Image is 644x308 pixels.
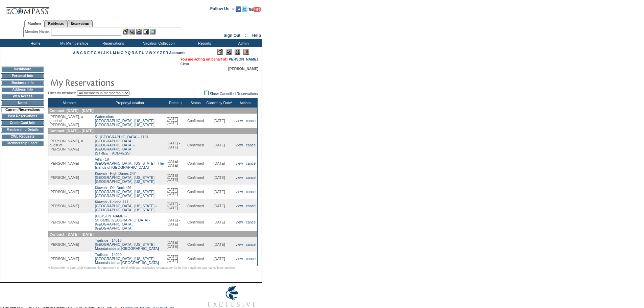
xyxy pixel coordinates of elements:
[128,51,130,55] a: Q
[49,129,93,133] span: Contract: [DATE] - [DATE]
[45,20,67,27] a: Residences
[242,6,247,12] img: Follow us on Twitter
[153,51,156,55] a: X
[48,156,90,170] td: [PERSON_NAME]
[124,51,127,55] a: P
[49,109,93,113] span: Contract: [DATE] - [DATE]
[48,185,90,199] td: [PERSON_NAME]
[98,51,100,55] a: H
[136,29,142,34] img: Impersonate
[49,232,93,236] span: Contract: [DATE] - [DATE]
[150,29,156,34] img: b_calculator.gif
[246,204,256,208] a: cancel
[163,51,186,55] a: ER Accounts
[95,171,157,184] a: Kiawah - High Dunes 247[GEOGRAPHIC_DATA], [US_STATE] - [GEOGRAPHIC_DATA], [US_STATE]
[166,213,186,231] td: [DATE] - [DATE]
[236,8,241,13] a: Become our fan on Facebook
[236,175,243,180] a: view
[186,170,205,185] td: Confirmed
[186,134,205,156] td: Confirmed
[184,39,223,47] td: Reports
[246,119,256,123] a: cancel
[186,185,205,199] td: Confirmed
[205,114,234,128] td: [DATE]
[186,213,205,231] td: Confirmed
[1,67,44,72] td: Dashboard
[205,213,234,231] td: [DATE]
[166,170,186,185] td: [DATE] - [DATE]
[166,252,186,266] td: [DATE] - [DATE]
[123,29,128,34] img: b_edit.gif
[236,190,243,194] a: view
[204,91,209,95] img: chk_off.JPG
[186,199,205,213] td: Confirmed
[166,237,186,252] td: [DATE] - [DATE]
[76,51,79,55] a: B
[94,51,97,55] a: G
[1,134,44,139] td: CWL Requests
[228,57,258,61] a: [PERSON_NAME]
[117,51,120,55] a: N
[149,51,152,55] a: W
[235,49,240,55] img: Impersonate
[246,143,256,147] a: cancel
[73,51,75,55] a: A
[1,127,44,133] td: Membership Details
[101,51,102,55] a: I
[180,57,258,61] span: You are acting on behalf of:
[204,92,258,96] a: Show Cancelled Reservations
[95,186,157,198] a: Kiawah - Old Dock 491[GEOGRAPHIC_DATA], [US_STATE] - [GEOGRAPHIC_DATA], [US_STATE]
[234,98,258,108] th: Actions
[246,161,256,165] a: cancel
[236,204,243,208] a: view
[252,33,261,38] a: Help
[160,51,162,55] a: Z
[186,156,205,170] td: Confirmed
[236,6,241,12] img: Become our fan on Facebook
[48,114,90,128] td: [PERSON_NAME], a guest of [PERSON_NAME]
[205,199,234,213] td: [DATE]
[178,102,183,104] img: Ascending
[1,120,44,126] td: Credit Card Info
[248,7,261,12] img: Subscribe to our YouTube Channel
[236,119,243,123] a: view
[186,114,205,128] td: Confirmed
[67,20,93,27] a: Reservations
[25,29,51,34] div: Member Name:
[1,141,44,146] td: Membership Share
[95,115,157,127] a: Watercolors -[GEOGRAPHIC_DATA], [US_STATE] - [GEOGRAPHIC_DATA], [US_STATE]
[180,62,189,66] a: Clear
[236,257,243,261] a: view
[166,134,186,156] td: [DATE] - [DATE]
[103,51,105,55] a: J
[205,252,234,266] td: [DATE]
[1,100,44,106] td: Notes
[169,101,178,105] a: Dates
[48,91,76,95] span: Filter by member:
[139,51,141,55] a: T
[24,20,45,27] a: Members
[190,101,200,105] a: Status
[135,51,138,55] a: S
[113,51,116,55] a: M
[63,101,76,105] a: Member
[145,51,148,55] a: V
[48,237,90,252] td: [PERSON_NAME]
[95,214,150,230] a: [PERSON_NAME] -St. Barts, [GEOGRAPHIC_DATA] - [GEOGRAPHIC_DATA], [GEOGRAPHIC_DATA]
[1,107,44,112] td: Current Reservations
[236,220,243,224] a: view
[246,175,256,180] a: cancel
[121,51,123,55] a: O
[6,2,50,16] img: Compass Home
[1,80,44,86] td: Business Info
[110,51,112,55] a: L
[116,101,144,105] a: Property/Location
[1,87,44,92] td: Address Info
[246,242,256,246] a: cancel
[1,114,44,119] td: Past Reservations
[205,134,234,156] td: [DATE]
[80,51,83,55] a: C
[226,49,232,55] img: View Mode
[48,266,236,269] span: *Please refer to your Club Membership Agreement or check with your Exclusive Ambassador for furth...
[95,253,159,265] a: Trailside - 14020[GEOGRAPHIC_DATA], [US_STATE] - Mountainside at [GEOGRAPHIC_DATA]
